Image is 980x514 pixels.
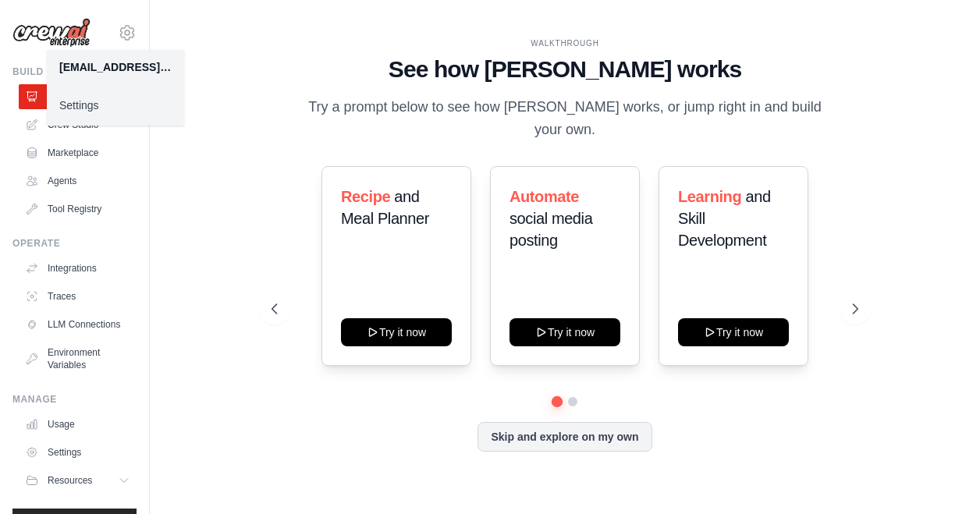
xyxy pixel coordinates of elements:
[678,318,789,346] button: Try it now
[47,91,184,119] a: Settings
[19,197,137,222] a: Tool Registry
[19,468,137,493] button: Resources
[510,318,620,346] button: Try it now
[19,284,137,309] a: Traces
[12,18,91,48] img: Logo
[678,188,771,249] span: and Skill Development
[19,312,137,337] a: LLM Connections
[19,140,137,165] a: Marketplace
[272,55,858,83] h1: See how [PERSON_NAME] works
[272,37,858,49] div: WALKTHROUGH
[19,256,137,281] a: Integrations
[341,188,390,205] span: Recipe
[19,112,137,137] a: Crew Studio
[12,66,137,78] div: Build
[19,84,137,109] a: Automations
[341,318,452,346] button: Try it now
[19,440,137,465] a: Settings
[510,210,592,249] span: social media posting
[510,188,579,205] span: Automate
[12,237,137,250] div: Operate
[19,412,137,437] a: Usage
[478,422,652,452] button: Skip and explore on my own
[19,340,137,378] a: Environment Variables
[19,168,137,193] a: Agents
[902,439,980,514] div: Widget de chat
[12,393,137,406] div: Manage
[303,96,827,142] p: Try a prompt below to see how [PERSON_NAME] works, or jump right in and build your own.
[48,474,92,487] span: Resources
[902,439,980,514] iframe: Chat Widget
[678,188,741,205] span: Learning
[59,59,172,75] div: [EMAIL_ADDRESS][DOMAIN_NAME]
